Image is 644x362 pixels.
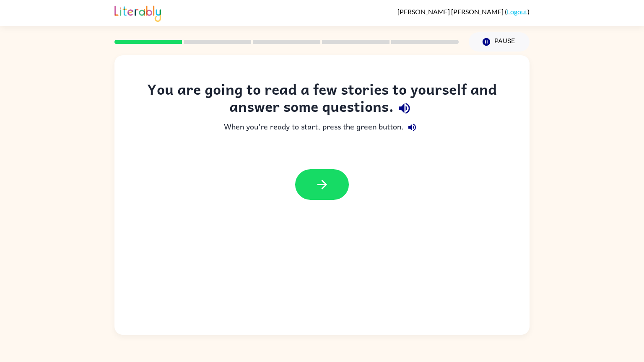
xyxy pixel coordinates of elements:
[131,119,513,136] div: When you're ready to start, press the green button.
[114,3,161,22] img: Literably
[469,32,530,52] button: Pause
[131,80,513,119] div: You are going to read a few stories to yourself and answer some questions.
[507,8,527,16] a: Logout
[397,8,530,16] div: ( )
[397,8,505,16] span: [PERSON_NAME] [PERSON_NAME]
